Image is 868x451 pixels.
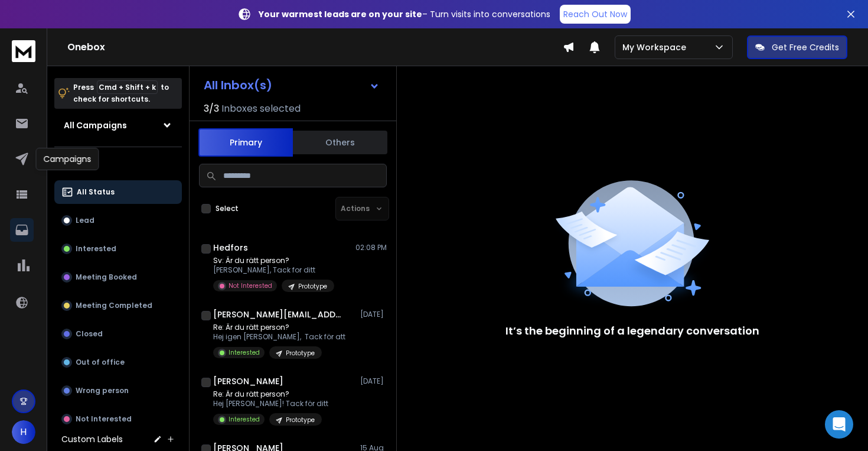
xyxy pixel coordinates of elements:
[54,322,182,346] button: Closed
[286,416,315,424] p: Prototype
[213,332,345,342] p: Hej igen [PERSON_NAME], Tack för att
[67,40,563,54] h1: Onebox
[213,309,343,320] h1: [PERSON_NAME][EMAIL_ADDRESS][DOMAIN_NAME]
[76,272,137,282] p: Meeting Booked
[293,129,387,155] button: Others
[76,301,152,310] p: Meeting Completed
[76,358,125,367] p: Out of office
[298,282,327,291] p: Prototype
[204,102,219,116] span: 3 / 3
[54,351,182,374] button: Out of office
[12,420,35,444] button: H
[221,102,301,116] h3: Inboxes selected
[229,281,272,290] p: Not Interested
[747,35,847,59] button: Get Free Credits
[213,323,345,332] p: Re: Är du rätt person?
[64,119,127,131] h1: All Campaigns
[54,379,182,403] button: Wrong person
[213,256,334,265] p: Sv: Är du rätt person?
[213,399,328,408] p: Hej [PERSON_NAME]! Tack för ditt
[54,157,182,173] h3: Filters
[259,8,550,20] p: – Turn visits into conversations
[54,407,182,431] button: Not Interested
[76,386,129,395] p: Wrong person
[772,41,839,53] p: Get Free Credits
[355,243,387,252] p: 02:08 PM
[286,349,315,358] p: Prototype
[259,8,422,20] strong: Your warmest leads are on your site
[505,323,759,339] p: It’s the beginning of a legendary conversation
[216,204,239,213] label: Select
[229,348,260,357] p: Interested
[204,79,272,91] h1: All Inbox(s)
[61,433,123,445] h3: Custom Labels
[213,265,334,275] p: [PERSON_NAME], Tack for ditt
[73,82,169,105] p: Press to check for shortcuts.
[229,415,260,424] p: Interested
[76,244,116,254] p: Interested
[560,5,631,24] a: Reach Out Now
[76,329,103,339] p: Closed
[97,80,158,94] span: Cmd + Shift + k
[825,410,853,439] div: Open Intercom Messenger
[213,242,248,254] h1: Hedfors
[360,377,387,386] p: [DATE]
[76,414,132,424] p: Not Interested
[54,294,182,317] button: Meeting Completed
[77,187,115,197] p: All Status
[622,41,691,53] p: My Workspace
[54,209,182,232] button: Lead
[54,113,182,137] button: All Campaigns
[54,180,182,204] button: All Status
[194,73,389,97] button: All Inbox(s)
[563,8,627,20] p: Reach Out Now
[76,216,94,225] p: Lead
[36,148,99,170] div: Campaigns
[54,237,182,261] button: Interested
[12,40,35,62] img: logo
[213,390,328,399] p: Re: Är du rätt person?
[213,375,283,387] h1: [PERSON_NAME]
[198,128,293,157] button: Primary
[360,310,387,319] p: [DATE]
[54,265,182,289] button: Meeting Booked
